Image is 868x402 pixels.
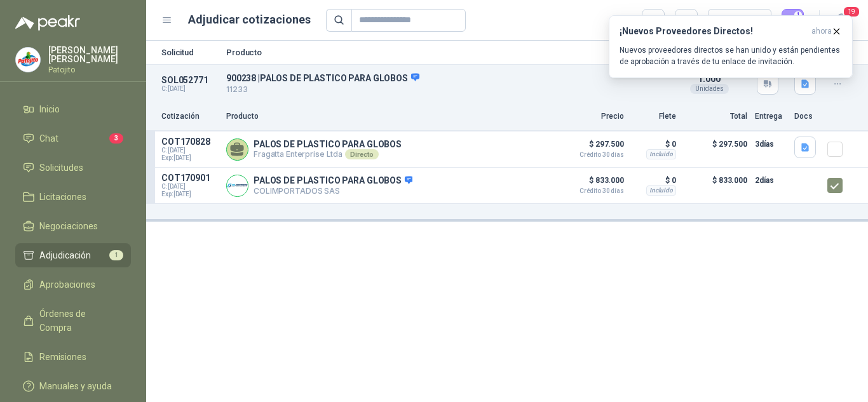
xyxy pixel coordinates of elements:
[715,11,752,30] div: Precio
[15,302,131,340] a: Órdenes de Compra
[755,173,787,188] p: 2 días
[560,188,624,194] span: Crédito 30 días
[690,84,729,94] div: Unidades
[646,149,676,159] div: Incluido
[39,278,95,291] span: Aprobaciones
[15,272,131,297] a: Aprobaciones
[16,48,40,72] img: Company Logo
[39,248,91,262] span: Adjudicación
[560,152,624,158] span: Crédito 30 días
[830,9,853,32] button: 19
[620,44,842,67] p: Nuevos proveedores directos se han unido y están pendientes de aprobación a través de tu enlace d...
[161,48,219,57] p: Solicitud
[632,111,676,123] p: Flete
[161,154,219,162] span: Exp: [DATE]
[15,243,131,267] a: Adjudicación1
[226,48,670,57] p: Producto
[39,190,86,204] span: Licitaciones
[15,185,131,209] a: Licitaciones
[794,111,820,123] p: Docs
[684,137,747,162] p: $ 297.500
[161,85,219,93] p: C: [DATE]
[254,149,402,159] p: Fragatta Enterprise Ltda
[226,84,670,96] p: 11233
[755,137,787,152] p: 3 días
[632,137,676,152] p: $ 0
[161,183,219,191] span: C: [DATE]
[560,173,624,194] p: $ 833.000
[39,102,60,116] span: Inicio
[684,111,747,123] p: Total
[254,139,402,149] p: PALOS DE PLASTICO PARA GLOBOS
[632,173,676,188] p: $ 0
[226,72,670,84] p: 900238 | PALOS DE PLASTICO PARA GLOBOS
[684,173,747,198] p: $ 833.000
[39,131,58,145] span: Chat
[609,15,853,78] button: ¡Nuevos Proveedores Directos!ahora Nuevos proveedores directos se han unido y están pendientes de...
[254,186,412,196] p: COLIMPORTADOS SAS
[15,156,131,180] a: Solicitudes
[39,379,112,393] span: Manuales y ayuda
[755,111,787,123] p: Entrega
[109,250,123,260] span: 1
[39,219,98,233] span: Negociaciones
[48,66,131,74] p: Patojito
[161,137,219,147] p: COT170828
[843,6,860,18] span: 19
[15,214,131,238] a: Negociaciones
[161,75,219,85] p: SOL052771
[161,147,219,154] span: C: [DATE]
[227,175,248,196] img: Company Logo
[782,9,804,32] button: 1
[15,345,131,369] a: Remisiones
[39,350,86,364] span: Remisiones
[161,111,219,123] p: Cotización
[646,185,676,196] div: Incluido
[345,149,379,159] div: Directo
[39,307,119,335] span: Órdenes de Compra
[560,111,624,123] p: Precio
[15,126,131,151] a: Chat3
[109,133,123,144] span: 3
[161,173,219,183] p: COT170901
[226,111,553,123] p: Producto
[15,15,80,30] img: Logo peakr
[15,374,131,398] a: Manuales y ayuda
[620,26,806,37] h3: ¡Nuevos Proveedores Directos!
[161,191,219,198] span: Exp: [DATE]
[254,175,412,187] p: PALOS DE PLASTICO PARA GLOBOS
[188,11,311,29] h1: Adjudicar cotizaciones
[560,137,624,158] p: $ 297.500
[39,161,83,175] span: Solicitudes
[15,97,131,121] a: Inicio
[48,46,131,64] p: [PERSON_NAME] [PERSON_NAME]
[811,26,832,37] span: ahora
